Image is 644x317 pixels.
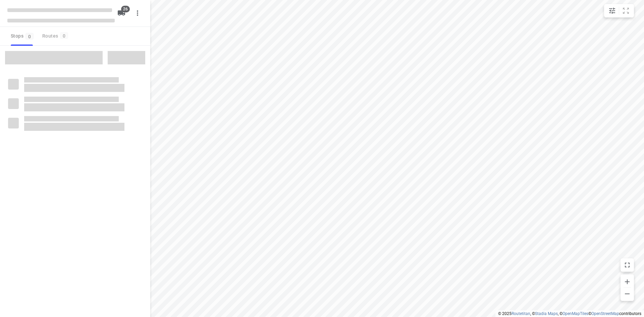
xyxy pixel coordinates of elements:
a: Routetitan [512,311,530,316]
a: Stadia Maps [535,311,558,316]
button: Map settings [605,4,619,17]
a: OpenMapTiles [562,311,588,316]
a: OpenStreetMap [591,311,619,316]
li: © 2025 , © , © © contributors [498,311,641,316]
div: small contained button group [604,4,634,17]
